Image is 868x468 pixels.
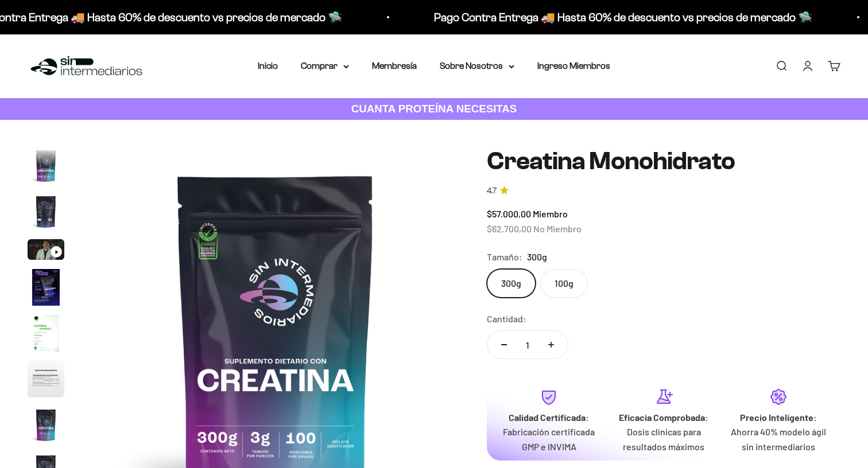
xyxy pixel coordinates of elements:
[537,61,610,71] a: Ingreso Miembros
[487,311,526,326] label: Cantidad:
[28,361,64,397] img: Creatina Monohidrato
[501,424,597,454] p: Fabricación certificada GMP e INVIMA
[28,315,64,355] button: Ir al artículo 5
[28,407,64,443] img: Creatina Monohidrato
[534,331,568,358] button: Aumentar cantidad
[301,58,349,73] summary: Comprar
[28,407,64,447] button: Ir al artículo 7
[258,61,278,71] a: Inicio
[28,147,64,184] img: Creatina Monohidrato
[509,412,589,423] strong: Calidad Certificada:
[28,193,64,233] button: Ir al artículo 2
[533,208,568,219] span: Miembro
[28,147,64,188] button: Ir al artículo 1
[351,103,517,115] strong: CUANTA PROTEÍNA NECESITAS
[28,239,64,263] button: Ir al artículo 3
[28,361,64,401] button: Ir al artículo 6
[487,185,840,197] a: 4.74.7 de 5.0 estrellas
[487,223,532,234] span: $62.700,00
[615,424,712,454] p: Dosis clínicas para resultados máximos
[533,223,582,234] span: No Miembro
[619,412,708,423] strong: Eficacia Comprobada:
[487,249,522,264] legend: Tamaño:
[433,8,812,26] p: Pago Contra Entrega 🚚 Hasta 60% de descuento vs precios de mercado 🛸
[487,147,840,175] h1: Creatina Monohidrato
[487,331,521,358] button: Reducir cantidad
[730,424,827,454] p: Ahorra 40% modelo ágil sin intermediarios
[527,249,547,264] span: 300g
[28,315,64,352] img: Creatina Monohidrato
[740,412,817,423] strong: Precio Inteligente:
[487,185,497,197] span: 4.7
[440,58,514,73] summary: Sobre Nosotros
[487,208,531,219] span: $57.000,00
[28,269,64,306] img: Creatina Monohidrato
[28,269,64,309] button: Ir al artículo 4
[372,61,417,71] a: Membresía
[28,193,64,230] img: Creatina Monohidrato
